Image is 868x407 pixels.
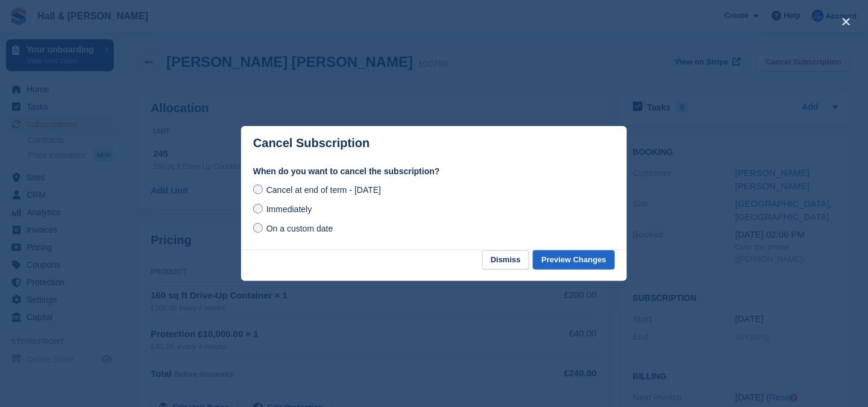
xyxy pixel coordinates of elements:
[253,165,615,178] label: When do you want to cancel the subscription?
[253,136,370,150] p: Cancel Subscription
[533,250,615,270] button: Preview Changes
[482,250,529,270] button: Dismiss
[266,224,333,233] span: On a custom date
[253,185,263,194] input: Cancel at end of term - [DATE]
[837,12,856,31] button: close
[266,185,381,195] span: Cancel at end of term - [DATE]
[253,223,263,233] input: On a custom date
[266,204,312,214] span: Immediately
[253,204,263,213] input: Immediately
